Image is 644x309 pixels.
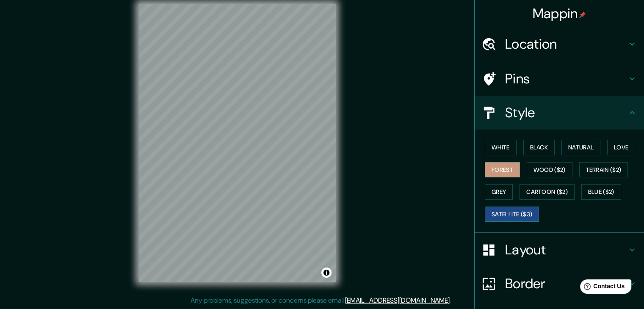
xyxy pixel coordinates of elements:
[485,207,539,222] button: Satellite ($3)
[452,295,454,306] div: .
[523,140,555,155] button: Black
[139,4,336,282] canvas: Map
[475,233,644,267] div: Layout
[321,268,332,278] button: Toggle attribution
[475,267,644,301] div: Border
[581,184,621,200] button: Blue ($2)
[485,162,520,178] button: Forest
[475,96,644,130] div: Style
[533,5,586,22] h4: Mappin
[451,295,452,306] div: .
[475,62,644,96] div: Pins
[505,241,627,258] h4: Layout
[561,140,600,155] button: Natural
[505,275,627,292] h4: Border
[569,276,635,300] iframe: Help widget launcher
[345,296,450,305] a: [EMAIL_ADDRESS][DOMAIN_NAME]
[579,162,628,178] button: Terrain ($2)
[505,104,627,121] h4: Style
[505,70,627,87] h4: Pins
[485,184,513,200] button: Grey
[505,36,627,52] h4: Location
[607,140,635,155] button: Love
[191,295,451,306] p: Any problems, suggestions, or concerns please email .
[475,27,644,61] div: Location
[527,162,572,178] button: Wood ($2)
[485,140,517,155] button: White
[520,184,575,200] button: Cartoon ($2)
[579,11,586,18] img: pin-icon.png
